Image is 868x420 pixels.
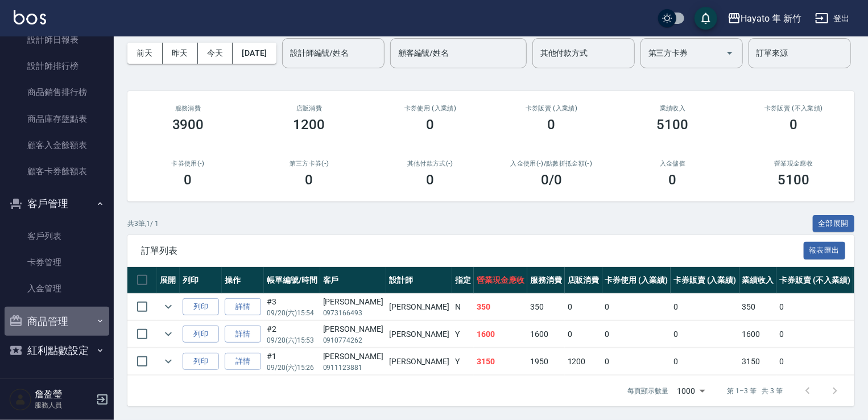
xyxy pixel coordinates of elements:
button: 報表匯出 [804,242,846,260]
a: 卡券管理 [5,249,109,275]
h2: 店販消費 [262,105,356,112]
td: [PERSON_NAME] [386,348,452,375]
a: 設計師日報表 [5,27,109,53]
p: 0973166493 [323,308,383,318]
td: Y [452,321,474,348]
th: 服務消費 [527,267,565,294]
a: 報表匯出 [804,245,846,256]
div: Hayato 隼 新竹 [741,11,801,26]
p: 共 3 筆, 1 / 1 [127,219,159,229]
h2: 入金儲值 [626,160,720,167]
td: 0 [671,321,739,348]
th: 業績收入 [739,267,777,294]
td: 0 [776,348,853,375]
td: #1 [264,348,320,375]
a: 商品庫存盤點表 [5,106,109,132]
h2: 入金使用(-) /點數折抵金額(-) [505,160,598,167]
td: 0 [776,321,853,348]
h3: 服務消費 [141,105,235,112]
th: 帳單編號/時間 [264,267,320,294]
button: 客戶管理 [5,189,109,219]
h2: 第三方卡券(-) [262,160,356,167]
td: 3150 [474,348,527,375]
td: 0 [602,294,671,320]
th: 列印 [180,267,222,294]
h3: 0 /0 [541,172,562,188]
th: 設計師 [386,267,452,294]
button: Open [721,44,739,62]
img: Logo [14,10,46,24]
h2: 卡券販賣 (入業績) [505,105,598,112]
button: 商品管理 [5,307,109,336]
th: 操作 [222,267,264,294]
p: 每頁顯示數量 [627,386,668,396]
td: #3 [264,294,320,320]
a: 顧客入金餘額表 [5,132,109,158]
div: 1000 [673,376,709,406]
h3: 3900 [172,117,204,133]
a: 詳情 [225,326,261,343]
div: [PERSON_NAME] [323,323,383,335]
h3: 0 [790,117,798,133]
a: 詳情 [225,298,261,316]
h5: 詹盈瑩 [35,389,93,400]
h3: 1200 [294,117,325,133]
span: 訂單列表 [141,245,804,257]
td: 1600 [474,321,527,348]
p: 0910774262 [323,335,383,345]
td: 1600 [527,321,565,348]
th: 卡券販賣 (入業績) [671,267,739,294]
td: 0 [602,348,671,375]
button: 紅利點數設定 [5,336,109,365]
h2: 業績收入 [626,105,720,112]
p: 第 1–3 筆 共 3 筆 [728,386,783,396]
th: 營業現金應收 [474,267,527,294]
td: Y [452,348,474,375]
button: 登出 [811,8,854,29]
a: 設計師排行榜 [5,53,109,79]
td: 3150 [739,348,777,375]
td: 1950 [527,348,565,375]
td: 0 [776,294,853,320]
a: 商品銷售排行榜 [5,79,109,105]
button: 列印 [183,353,219,370]
th: 卡券販賣 (不入業績) [776,267,853,294]
img: Person [9,388,32,411]
h3: 0 [669,172,677,188]
td: 0 [671,294,739,320]
h2: 卡券使用 (入業績) [383,105,477,112]
td: 350 [739,294,777,320]
p: 0911123881 [323,363,383,373]
p: 服務人員 [35,400,93,410]
td: 0 [565,294,602,320]
td: 0 [565,321,602,348]
th: 客戶 [320,267,386,294]
p: 09/20 (六) 15:26 [267,363,317,373]
p: 09/20 (六) 15:53 [267,335,317,345]
button: 前天 [127,43,163,64]
button: 全部展開 [813,215,855,233]
td: #2 [264,321,320,348]
h2: 其他付款方式(-) [383,160,477,167]
h3: 0 [548,117,556,133]
h3: 0 [184,172,192,188]
button: [DATE] [233,43,276,64]
h2: 卡券販賣 (不入業績) [747,105,841,112]
td: 0 [671,348,739,375]
button: 列印 [183,298,219,316]
td: [PERSON_NAME] [386,294,452,320]
a: 入金管理 [5,275,109,302]
h3: 0 [427,172,435,188]
h3: 0 [305,172,313,188]
td: 1200 [565,348,602,375]
h2: 卡券使用(-) [141,160,235,167]
td: 350 [527,294,565,320]
th: 展開 [157,267,180,294]
button: expand row [160,298,177,315]
button: 列印 [183,326,219,343]
th: 卡券使用 (入業績) [602,267,671,294]
a: 詳情 [225,353,261,370]
div: [PERSON_NAME] [323,296,383,308]
h3: 5100 [778,172,810,188]
td: [PERSON_NAME] [386,321,452,348]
